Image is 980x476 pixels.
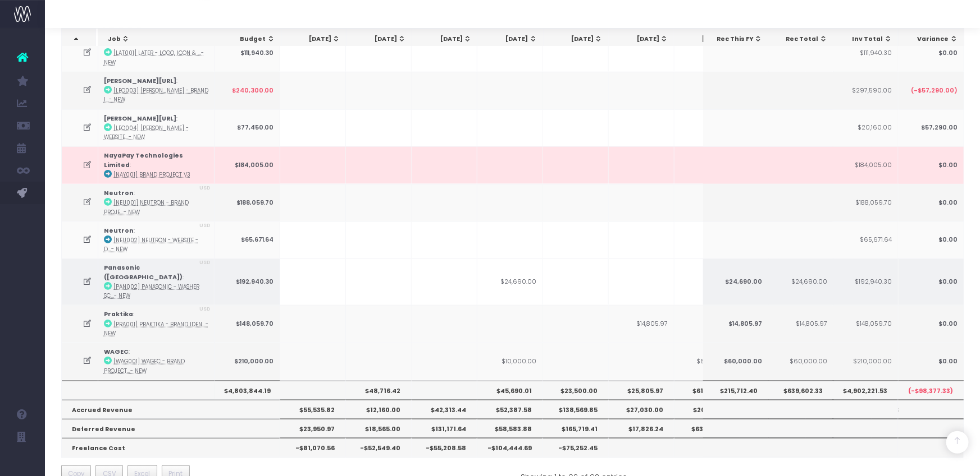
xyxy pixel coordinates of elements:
[104,348,129,356] strong: WAGEC
[98,146,215,184] td: :
[898,146,964,184] td: $0.00
[412,29,478,50] th: Jun 25: activate to sort column ascending
[609,419,674,438] th: $17,826.24
[104,227,134,235] strong: Neutron
[98,72,215,109] td: :
[215,343,280,380] td: $210,000.00
[104,189,134,197] strong: Neutron
[619,35,668,44] div: [DATE]
[98,34,215,72] td: :
[478,29,544,50] th: Jul 25: activate to sort column ascending
[898,343,964,380] td: $0.00
[477,343,543,380] td: $10,000.00
[113,171,190,178] abbr: [NAY001] Brand Project V3
[280,438,346,457] th: -$81,070.56
[768,305,833,343] td: $14,805.97
[215,72,280,109] td: $240,300.00
[674,400,740,419] th: $20,865.67
[98,29,217,50] th: Job: activate to sort column ascending
[62,29,96,50] th: : activate to sort column descending
[703,381,768,400] th: $215,712.40
[104,237,198,253] abbr: [NEU002] Neutron - Website - Digital - New
[832,258,898,305] td: $192,940.30
[544,29,609,50] th: Aug 25: activate to sort column ascending
[215,146,280,184] td: $184,005.00
[215,258,280,305] td: $192,940.30
[104,283,199,299] abbr: [PAN002] Panasonic - Washer Screen - Digital - NEW
[422,35,472,44] div: [DATE]
[199,184,211,192] span: USD
[412,400,477,419] th: $42,313.44
[104,114,176,123] strong: [PERSON_NAME][URL]
[104,264,183,281] strong: Panasonic ([GEOGRAPHIC_DATA])
[778,35,828,44] div: Rec Total
[216,29,281,50] th: Budget: activate to sort column ascending
[215,305,280,343] td: $148,059.70
[713,35,763,44] div: Rec This FY
[898,305,964,343] td: $0.00
[104,77,176,85] strong: [PERSON_NAME][URL]
[477,438,543,457] th: -$104,444.69
[346,400,412,419] th: $12,160.00
[62,438,280,457] th: Freelance Cost
[104,310,133,318] strong: Praktika
[199,306,211,313] span: USD
[768,29,834,50] th: Rec Total: activate to sort column ascending
[412,438,477,457] th: -$55,208.58
[98,305,215,343] td: :
[346,381,412,400] th: $48,716.42
[543,381,609,400] th: $23,500.00
[768,381,833,400] th: $639,602.33
[62,419,280,438] th: Deferred Revenue
[280,419,346,438] th: $23,950.97
[98,258,215,305] td: :
[477,258,543,305] td: $24,690.00
[768,258,833,305] td: $24,690.00
[104,358,185,374] abbr: [WAG001] WAGEC - Brand Project - Brand - New
[98,184,215,221] td: :
[674,381,740,400] th: $61,000.00
[768,343,833,380] td: $60,000.00
[98,343,215,380] td: :
[215,184,280,221] td: $188,059.70
[98,109,215,147] td: :
[543,419,609,438] th: $165,719.41
[674,419,740,438] th: $63,000.00
[703,305,768,343] td: $14,805.97
[832,146,898,184] td: $184,005.00
[14,454,31,470] img: images/default_profile_image.png
[832,343,898,380] td: $210,000.00
[543,400,609,419] th: $138,569.85
[215,109,280,147] td: $77,450.00
[609,305,674,343] td: $14,805.97
[357,35,406,44] div: [DATE]
[215,34,280,72] td: $111,940.30
[832,381,898,400] th: $4,902,221.53
[832,305,898,343] td: $148,059.70
[104,321,208,337] abbr: [PRA001] Praktika - Brand Identity - Brand - New
[104,87,208,103] abbr: [LEO003] Leonardo.ai - Brand Identity - Brand - New
[832,109,898,147] td: $20,160.00
[108,35,211,44] div: Job
[832,34,898,72] td: $111,940.30
[412,419,477,438] th: $131,171.64
[832,72,898,109] td: $297,590.00
[685,35,734,44] div: [DATE]
[62,400,280,419] th: Accrued Revenue
[104,151,183,169] strong: NayaPay Technologies Limited
[226,35,275,44] div: Budget
[477,419,543,438] th: $58,583.88
[703,29,769,50] th: Rec This FY: activate to sort column ascending
[98,221,215,259] td: :
[898,184,964,221] td: $0.00
[104,49,204,66] abbr: [LAT001] Later - Logo, Icon & Shape System - Brand - New
[609,381,674,400] th: $25,805.97
[554,35,603,44] div: [DATE]
[291,35,341,44] div: [DATE]
[281,29,347,50] th: Apr 25: activate to sort column ascending
[674,29,740,50] th: Oct 25: activate to sort column ascending
[832,184,898,221] td: $188,059.70
[609,29,674,50] th: Sep 25: activate to sort column ascending
[898,34,964,72] td: $0.00
[832,221,898,259] td: $65,671.64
